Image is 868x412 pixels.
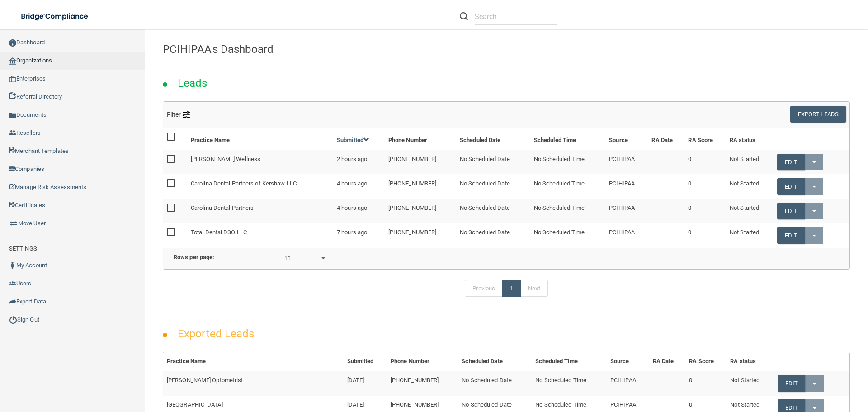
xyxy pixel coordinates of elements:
th: RA Date [649,352,686,371]
td: 0 [684,150,726,174]
td: No Scheduled Date [456,174,530,199]
img: icon-export.b9366987.png [9,298,16,305]
th: Practice Name [163,352,344,371]
td: No Scheduled Time [530,223,605,247]
td: Carolina Dental Partners of Kershaw LLC [187,174,333,199]
td: No Scheduled Date [456,150,530,174]
td: Not Started [726,199,774,223]
th: Scheduled Date [458,352,532,371]
td: 7 hours ago [333,223,385,247]
img: icon-documents.8dae5593.png [9,112,16,119]
h2: Leads [169,71,217,96]
th: Scheduled Time [530,128,605,150]
td: 0 [684,174,726,199]
a: Edit [777,154,805,170]
td: PCIHIPAA [607,371,649,395]
th: Source [607,352,649,371]
a: Submitted [337,137,369,143]
th: Practice Name [187,128,333,150]
img: briefcase.64adab9b.png [9,219,18,228]
td: [DATE] [344,371,387,395]
td: [PHONE_NUMBER] [387,371,458,395]
td: 4 hours ago [333,199,385,223]
img: icon-users.e205127d.png [9,280,16,287]
th: Scheduled Time [532,352,607,371]
th: Phone Number [385,128,456,150]
th: RA Score [684,128,726,150]
td: 4 hours ago [333,174,385,199]
td: PCIHIPAA [605,150,648,174]
td: PCIHIPAA [605,199,648,223]
th: Source [605,128,648,150]
h2: Exported Leads [169,321,263,346]
img: ic_user_dark.df1a06c3.png [9,262,16,269]
td: No Scheduled Time [530,199,605,223]
img: ic_reseller.de258add.png [9,129,16,137]
td: [PHONE_NUMBER] [385,174,456,199]
a: Previous [465,280,503,297]
td: No Scheduled Date [456,223,530,247]
input: Search [475,8,557,25]
td: No Scheduled Time [532,371,607,395]
td: No Scheduled Time [530,150,605,174]
td: No Scheduled Date [458,371,532,395]
td: No Scheduled Time [530,174,605,199]
a: Edit [777,178,805,195]
b: Rows per page: [174,254,214,260]
td: Not Started [726,150,774,174]
td: [PERSON_NAME] Wellness [187,150,333,174]
td: [PHONE_NUMBER] [385,199,456,223]
iframe: Drift Widget Chat Controller [712,348,857,384]
h4: PCIHIPAA's Dashboard [163,43,850,55]
td: PCIHIPAA [605,174,648,199]
a: Edit [777,203,805,219]
img: enterprise.0d942306.png [9,76,16,82]
img: ic_power_dark.7ecde6b1.png [9,316,17,324]
td: No Scheduled Date [456,199,530,223]
img: ic-search.3b580494.png [460,12,468,20]
img: bridge_compliance_login_screen.278c3ca4.svg [14,7,97,26]
td: 0 [684,223,726,247]
th: Scheduled Date [456,128,530,150]
th: Submitted [344,352,387,371]
td: 0 [684,199,726,223]
td: 0 [685,371,726,395]
button: Export Leads [790,106,846,123]
a: Next [520,280,547,297]
th: RA Score [685,352,726,371]
td: PCIHIPAA [605,223,648,247]
td: Carolina Dental Partners [187,199,333,223]
td: Not Started [726,223,774,247]
a: 1 [502,280,521,297]
td: Not Started [726,174,774,199]
td: [PHONE_NUMBER] [385,150,456,174]
img: organization-icon.f8decf85.png [9,57,16,65]
td: Total Dental DSO LLC [187,223,333,247]
label: SETTINGS [9,243,37,254]
th: Phone Number [387,352,458,371]
td: [PERSON_NAME] Optometrist [163,371,344,395]
th: RA Date [648,128,684,150]
span: Filter [167,111,190,118]
td: 2 hours ago [333,150,385,174]
img: icon-filter@2x.21656d0b.png [183,111,190,118]
img: ic_dashboard_dark.d01f4a41.png [9,39,16,47]
a: Edit [777,227,805,244]
th: RA status [726,128,774,150]
td: [PHONE_NUMBER] [385,223,456,247]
